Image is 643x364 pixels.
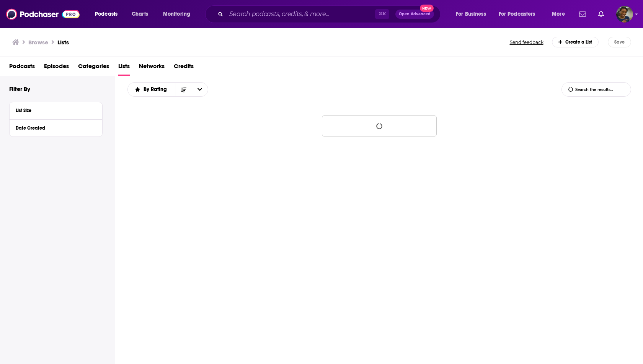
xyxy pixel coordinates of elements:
button: open menu [128,87,176,92]
span: By Rating [144,87,170,92]
button: Open AdvancedNew [395,10,434,19]
div: Create a List [552,37,599,47]
button: open menu [90,8,127,20]
img: User Profile [616,6,633,23]
span: New [420,5,434,12]
span: For Podcasters [499,9,535,19]
span: For Business [456,9,486,19]
a: Lists [118,60,130,76]
span: Logged in as sabrinajohnson [616,6,633,23]
a: Show notifications dropdown [595,8,607,21]
button: open menu [547,8,574,20]
button: List Size [16,105,96,115]
button: Send feedback [508,39,546,45]
span: Monitoring [163,9,190,19]
h3: Browse [28,39,48,46]
a: Episodes [44,60,69,76]
div: Search podcasts, credits, & more... [212,5,448,23]
a: Charts [127,8,153,20]
span: Podcasts [95,9,118,19]
button: Sort Direction [176,83,192,96]
button: open menu [192,83,208,96]
a: Networks [139,60,165,76]
button: open menu [158,8,200,20]
button: Show profile menu [616,6,633,23]
span: ⌘ K [375,9,389,19]
a: Lists [57,39,69,46]
div: Date Created [16,125,91,131]
a: Categories [78,60,109,76]
h2: Filter By [9,85,30,93]
div: List Size [16,108,91,113]
button: Save [608,37,631,47]
a: Credits [174,60,194,76]
button: Date Created [16,123,96,132]
h2: Choose List sort [127,82,208,97]
span: More [552,9,565,19]
span: Charts [132,9,148,19]
button: open menu [450,8,496,20]
a: Show notifications dropdown [576,8,589,21]
button: open menu [494,8,547,20]
img: Podchaser - Follow, Share and Rate Podcasts [6,7,80,21]
input: Search podcasts, credits, & more... [226,8,375,20]
button: Loading [322,115,437,136]
a: Podcasts [9,60,35,76]
span: Open Advanced [399,12,431,16]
